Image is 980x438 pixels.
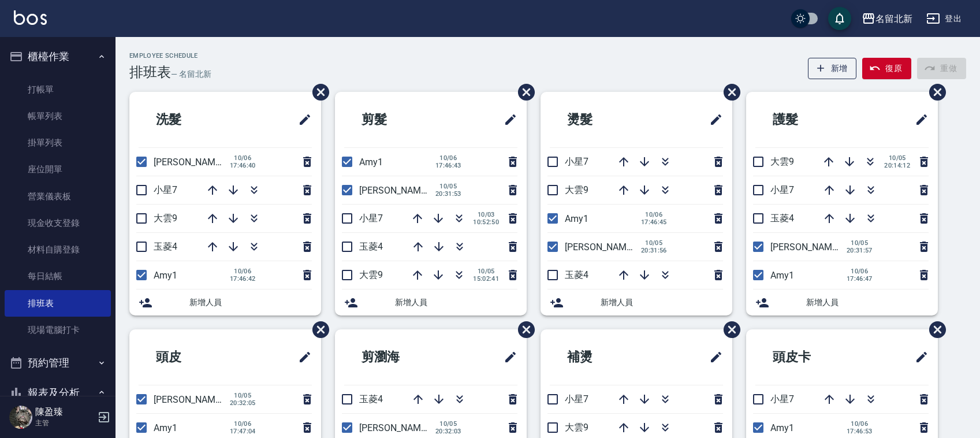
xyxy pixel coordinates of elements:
span: 刪除班表 [715,313,742,347]
div: 新增人員 [746,289,938,315]
span: 大雲9 [565,184,588,195]
h2: 護髮 [755,99,862,140]
h2: 頭皮卡 [755,336,868,378]
span: 10/06 [847,268,873,275]
h2: 補燙 [550,336,656,378]
span: 20:31:57 [847,247,873,254]
span: 大雲9 [770,156,794,167]
span: [PERSON_NAME]2 [154,157,228,168]
span: 20:32:03 [435,428,461,435]
h2: 頭皮 [139,336,245,378]
button: 復原 [862,58,911,79]
button: save [828,7,851,30]
img: Person [9,406,32,429]
span: 刪除班表 [304,75,331,109]
a: 掛單列表 [5,129,111,156]
span: 10:52:50 [473,218,499,226]
span: 10/05 [847,239,873,247]
span: 刪除班表 [509,313,536,347]
span: 10/06 [847,420,873,428]
span: 修改班表的標題 [291,106,312,133]
a: 打帳單 [5,76,111,103]
span: 20:32:05 [230,399,256,407]
a: 材料自購登錄 [5,236,111,263]
div: 新增人員 [541,289,732,315]
span: Amy1 [770,270,794,281]
span: 修改班表的標題 [702,343,723,371]
button: 櫃檯作業 [5,42,111,72]
span: Amy1 [770,422,794,433]
span: 新增人員 [189,296,312,309]
button: 報表及分析 [5,378,111,408]
span: Amy1 [154,270,177,281]
span: 17:46:42 [230,275,256,283]
button: 名留北新 [857,7,917,31]
span: 修改班表的標題 [702,106,723,133]
span: 17:46:47 [847,275,873,283]
span: 修改班表的標題 [908,343,929,371]
span: Amy1 [565,213,588,224]
span: 小星7 [154,184,177,195]
span: 10/05 [641,239,667,247]
span: [PERSON_NAME]2 [154,394,228,405]
h3: 排班表 [129,64,171,80]
span: 小星7 [770,184,794,195]
button: 預約管理 [5,348,111,378]
span: 大雲9 [565,422,588,433]
span: 10/05 [230,392,256,399]
div: 新增人員 [335,289,527,315]
span: 新增人員 [806,296,929,309]
span: 新增人員 [601,296,723,309]
span: 10/05 [435,420,461,428]
span: 10/05 [473,268,499,275]
a: 現金收支登錄 [5,210,111,236]
span: 小星7 [565,156,588,167]
span: 17:46:43 [435,162,461,169]
span: Amy1 [154,422,177,433]
span: 玉菱4 [359,241,383,252]
span: 17:46:40 [230,162,256,169]
span: 修改班表的標題 [497,106,517,133]
span: 小星7 [770,394,794,404]
span: 刪除班表 [509,75,536,109]
h2: 剪瀏海 [344,336,457,378]
span: Amy1 [359,157,383,168]
button: 登出 [922,8,966,29]
a: 帳單列表 [5,103,111,129]
span: 10/06 [435,154,461,162]
span: 大雲9 [359,269,383,280]
span: 15:02:41 [473,275,499,283]
span: 修改班表的標題 [291,343,312,371]
div: 名留北新 [875,12,912,26]
h6: — 名留北新 [171,68,211,80]
span: 玉菱4 [565,269,588,280]
h2: 剪髮 [344,99,450,140]
span: 10/05 [435,183,461,190]
span: 新增人員 [395,296,517,309]
span: 17:47:04 [230,428,256,435]
span: [PERSON_NAME]2 [565,242,639,253]
span: 小星7 [565,394,588,404]
span: 17:46:45 [641,218,667,226]
img: Logo [14,10,47,25]
span: 修改班表的標題 [497,343,517,371]
button: 新增 [808,58,857,79]
span: 20:31:56 [641,247,667,254]
h2: Employee Schedule [129,52,211,60]
a: 營業儀表板 [5,183,111,210]
span: 小星7 [359,213,383,224]
span: 10/06 [641,211,667,218]
span: [PERSON_NAME]2 [359,422,434,433]
h5: 陳盈臻 [35,406,94,418]
a: 現場電腦打卡 [5,317,111,343]
span: 10/06 [230,420,256,428]
span: 10/06 [230,154,256,162]
span: 玉菱4 [770,213,794,224]
span: 20:31:53 [435,190,461,198]
span: 17:46:53 [847,428,873,435]
h2: 洗髮 [139,99,245,140]
a: 排班表 [5,290,111,317]
span: [PERSON_NAME]2 [359,185,434,196]
span: 20:14:12 [884,162,910,169]
span: [PERSON_NAME]2 [770,242,845,253]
